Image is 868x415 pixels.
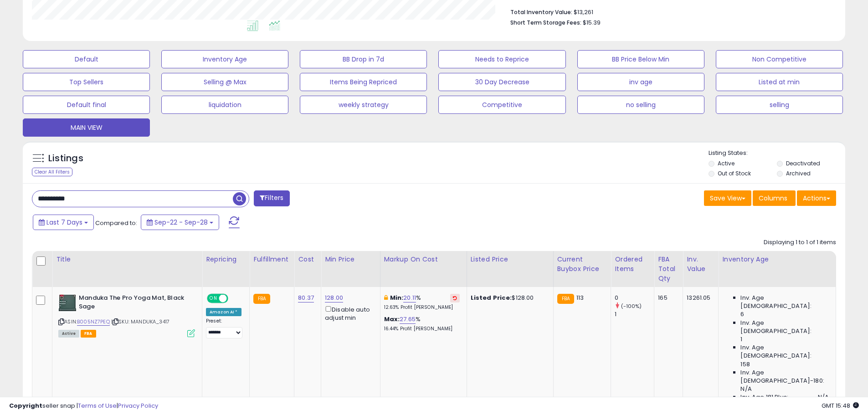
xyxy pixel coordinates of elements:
[78,401,117,410] a: Terms of Use
[206,308,241,316] div: Amazon AI *
[325,293,343,302] a: 128.00
[95,219,137,227] span: Compared to:
[615,255,650,274] div: Ordered Items
[615,294,654,302] div: 0
[740,385,751,393] span: N/A
[786,159,820,167] label: Deactivated
[325,255,376,264] div: Min Price
[716,96,843,114] button: selling
[687,294,711,302] div: 13261.05
[658,294,676,302] div: 165
[510,8,572,16] b: Total Inventory Value:
[822,401,859,410] span: 2025-10-6 15:48 GMT
[384,294,460,311] div: %
[740,369,829,385] span: Inv. Age [DEMOGRAPHIC_DATA]-180:
[298,293,314,302] a: 80.37
[759,194,787,203] span: Columns
[818,393,829,401] span: N/A
[384,315,460,332] div: %
[576,293,584,302] span: 113
[141,215,219,230] button: Sep-22 - Sep-28
[206,318,242,338] div: Preset:
[716,50,843,68] button: Non Competitive
[577,73,704,91] button: inv age
[161,50,288,68] button: Inventory Age
[58,330,79,338] span: All listings currently available for purchase on Amazon
[740,319,829,335] span: Inv. Age [DEMOGRAPHIC_DATA]:
[111,318,169,325] span: | SKU: MANDUKA_3417
[740,310,744,318] span: 6
[300,73,427,91] button: Items Being Repriced
[471,294,546,302] div: $128.00
[583,18,601,27] span: $15.39
[786,169,811,177] label: Archived
[709,149,845,158] p: Listing States:
[740,343,829,360] span: Inv. Age [DEMOGRAPHIC_DATA]:
[510,19,581,26] b: Short Term Storage Fees:
[577,50,704,68] button: BB Price Below Min
[557,294,574,304] small: FBA
[438,73,565,91] button: 30 Day Decrease
[438,50,565,68] button: Needs to Reprice
[23,50,150,68] button: Default
[206,255,246,264] div: Repricing
[46,218,82,227] span: Last 7 Days
[161,96,288,114] button: liquidation
[403,293,416,302] a: 20.11
[716,73,843,91] button: Listed at min
[154,218,208,227] span: Sep-22 - Sep-28
[740,393,788,401] span: Inv. Age 181 Plus:
[325,304,373,322] div: Disable auto adjust min
[384,304,460,311] p: 12.63% Profit [PERSON_NAME]
[384,315,400,323] b: Max:
[227,295,241,302] span: OFF
[615,310,654,318] div: 1
[58,294,77,312] img: 51n04xGe+mL._SL40_.jpg
[510,6,829,17] li: $13,261
[23,118,150,137] button: MAIN VIEW
[453,296,457,300] i: Revert to store-level Min Markup
[740,360,750,369] span: 158
[471,293,512,302] b: Listed Price:
[9,401,42,410] strong: Copyright
[380,251,467,287] th: The percentage added to the cost of goods (COGS) that forms the calculator for Min & Max prices.
[32,168,72,176] div: Clear All Filters
[208,295,219,302] span: ON
[33,215,94,230] button: Last 7 Days
[56,255,198,264] div: Title
[704,190,751,206] button: Save View
[718,159,734,167] label: Active
[557,255,607,274] div: Current Buybox Price
[740,294,829,310] span: Inv. Age [DEMOGRAPHIC_DATA]:
[577,96,704,114] button: no selling
[621,302,642,310] small: (-100%)
[48,152,83,165] h5: Listings
[687,255,714,274] div: Inv. value
[400,315,416,324] a: 27.65
[253,255,290,264] div: Fulfillment
[9,402,158,410] div: seller snap | |
[81,330,96,338] span: FBA
[384,295,388,301] i: This overrides the store level min markup for this listing
[390,293,404,302] b: Min:
[797,190,836,206] button: Actions
[471,255,550,264] div: Listed Price
[384,326,460,332] p: 16.44% Profit [PERSON_NAME]
[161,73,288,91] button: Selling @ Max
[23,96,150,114] button: Default final
[118,401,158,410] a: Privacy Policy
[23,73,150,91] button: Top Sellers
[740,335,742,343] span: 1
[300,50,427,68] button: BB Drop in 7d
[753,190,796,206] button: Columns
[254,190,289,206] button: Filters
[300,96,427,114] button: weekly strategy
[384,255,463,264] div: Markup on Cost
[722,255,832,264] div: Inventory Age
[77,318,110,326] a: B005NZ7PEQ
[658,255,679,283] div: FBA Total Qty
[718,169,751,177] label: Out of Stock
[438,96,565,114] button: Competitive
[253,294,270,304] small: FBA
[298,255,317,264] div: Cost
